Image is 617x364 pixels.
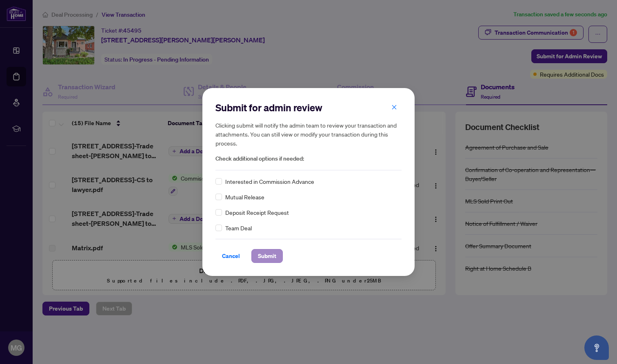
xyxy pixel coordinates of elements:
span: Interested in Commission Advance [225,177,314,186]
h5: Clicking submit will notify the admin team to review your transaction and attachments. You can st... [215,121,402,148]
span: Deposit Receipt Request [225,208,289,217]
button: Cancel [215,249,246,263]
span: Check additional options if needed: [215,154,402,163]
button: Submit [251,249,283,263]
span: Submit [258,249,276,263]
span: Mutual Release [225,192,264,201]
span: Team Deal [225,223,252,232]
h2: Submit for admin review [215,101,402,114]
span: close [391,104,397,110]
span: Cancel [222,249,240,263]
button: Open asap [584,335,609,360]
